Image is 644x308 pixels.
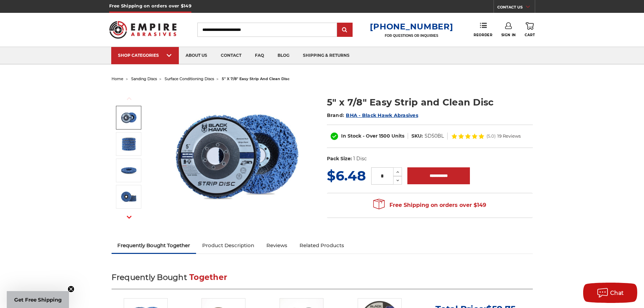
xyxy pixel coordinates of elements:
[474,22,492,37] a: Reorder
[260,238,293,253] a: Reviews
[169,89,305,224] img: blue clean and strip disc
[341,133,361,139] span: In Stock
[346,112,418,118] a: BHA - Black Hawk Abrasives
[610,290,624,296] span: Chat
[411,133,423,140] dt: SKU:
[165,76,214,81] a: surface conditioning discs
[131,76,157,81] a: sanding discs
[214,47,248,64] a: contact
[525,33,535,37] span: Cart
[120,109,137,126] img: blue clean and strip disc
[338,23,352,37] input: Submit
[68,286,74,292] button: Close teaser
[14,297,62,303] span: Get Free Shipping
[196,238,260,253] a: Product Description
[583,283,637,303] button: Chat
[501,33,516,37] span: Sign In
[327,155,352,162] dt: Pack Size:
[248,47,271,64] a: faq
[373,198,486,212] span: Free Shipping on orders over $149
[363,133,378,139] span: - Over
[525,22,535,37] a: Cart
[327,167,366,184] span: $6.48
[353,155,367,162] dd: 1 Disc
[120,188,137,205] img: 5" x 7/8" Easy Strip and Clean Disc
[118,53,172,58] div: SHOP CATEGORIES
[370,22,453,31] a: [PHONE_NUMBER]
[189,273,227,282] span: Together
[120,162,137,179] img: 5" x 7/8" Easy Strip and Clean Disc
[391,133,404,139] span: Units
[497,134,521,138] span: 19 Reviews
[121,210,137,224] button: Next
[109,17,177,43] img: Empire Abrasives
[474,33,492,37] span: Reorder
[327,96,533,109] h1: 5" x 7/8" Easy Strip and Clean Disc
[370,33,453,38] p: FOR QUESTIONS OR INQUIRIES
[497,3,535,13] a: CONTACT US
[112,273,187,282] span: Frequently Bought
[293,238,350,253] a: Related Products
[271,47,296,64] a: blog
[121,91,137,106] button: Previous
[486,134,496,138] span: (5.0)
[222,76,290,81] span: 5" x 7/8" easy strip and clean disc
[379,133,390,139] span: 1500
[112,76,123,81] a: home
[296,47,356,64] a: shipping & returns
[7,291,69,308] div: Get Free ShippingClose teaser
[425,133,444,140] dd: SD50BL
[120,136,137,152] img: paint stripper discs
[112,238,196,253] a: Frequently Bought Together
[327,112,344,118] span: Brand:
[179,47,214,64] a: about us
